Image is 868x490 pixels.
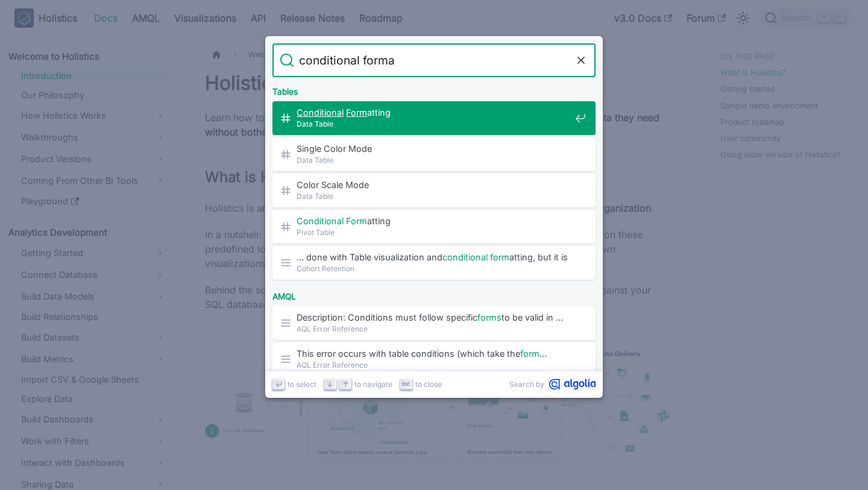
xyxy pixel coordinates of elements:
[297,359,570,371] span: AQL Error Reference
[270,282,598,306] div: AMQL
[272,342,596,376] a: This error occurs with table conditions (which take theform…AQL Error Reference
[346,216,367,226] mark: Form
[272,137,596,171] a: Single Color Mode​Data Table
[325,380,335,389] svg: Arrow down
[272,306,596,340] a: Description: Conditions must follow specificformsto be valid in …AQL Error Reference
[297,323,570,335] span: AQL Error Reference
[272,174,596,207] a: Color Scale Mode​Data Table
[549,378,596,390] svg: Algolia
[346,107,367,118] mark: Form
[272,101,596,135] a: Conditional Formatting​Data Table
[297,216,344,226] mark: Conditional
[574,53,588,68] button: Clear the query
[297,227,570,238] span: Pivot Table
[272,210,596,243] a: Conditional Formatting​Pivot Table
[272,246,596,280] a: … done with Table visualization andconditional formatting, but it is …Cohort Retention
[270,77,598,101] div: Tables
[297,263,570,274] span: Cohort Retention
[490,252,509,262] mark: form
[354,378,392,390] span: to navigate
[341,380,350,389] svg: Arrow up
[297,107,570,118] span: atting​
[297,348,570,359] span: This error occurs with table conditions (which take the …
[297,143,570,154] span: Single Color Mode​
[274,380,283,389] svg: Enter key
[297,215,570,227] span: atting​
[297,251,570,263] span: … done with Table visualization and atting, but it is …
[297,312,570,323] span: Description: Conditions must follow specific to be valid in …
[401,380,410,389] svg: Escape key
[297,154,570,166] span: Data Table
[520,348,539,359] mark: form
[297,190,570,202] span: Data Table
[288,378,316,390] span: to select
[297,179,570,190] span: Color Scale Mode​
[477,312,502,322] mark: forms
[415,378,442,390] span: to close
[509,378,544,390] span: Search by
[297,118,570,130] span: Data Table
[509,378,596,390] a: Search byAlgolia
[297,107,344,118] mark: Conditional
[294,43,574,77] input: Search docs
[442,252,488,262] mark: conditional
